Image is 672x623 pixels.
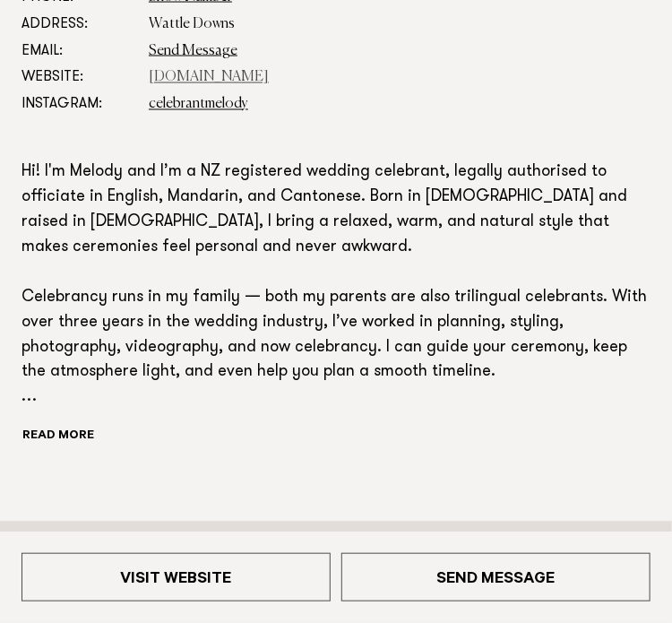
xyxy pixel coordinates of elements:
[149,44,237,58] a: Send Message
[22,91,134,118] dt: Instagram:
[149,71,269,85] a: [DOMAIN_NAME]
[22,65,134,91] dt: Website:
[149,98,248,112] a: celebrantmelody
[341,553,650,601] a: Send Message
[22,161,650,411] p: Hi! I'm Melody and I’m a NZ registered wedding celebrant, legally authorised to officiate in Engl...
[22,11,134,38] dt: Address:
[22,38,134,65] dt: Email:
[22,553,331,601] a: Visit Website
[149,11,650,38] dd: Wattle Downs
